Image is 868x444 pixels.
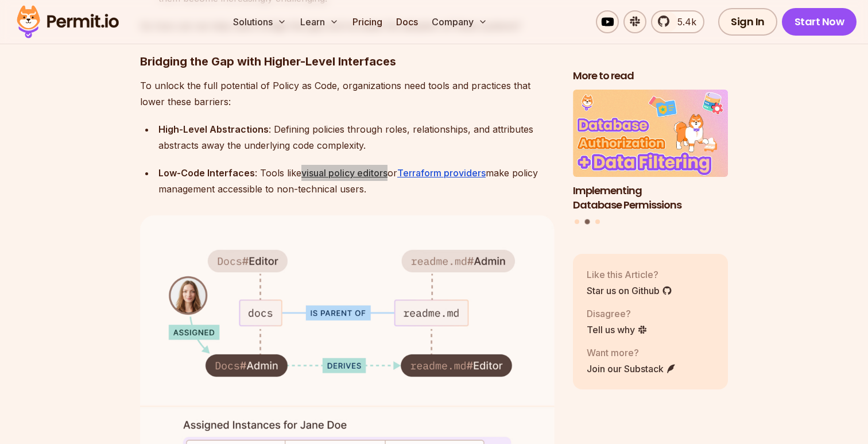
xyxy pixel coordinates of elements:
a: visual policy editors [301,167,387,179]
strong: Bridging the Gap with Higher-Level Interfaces [140,55,396,68]
strong: High-Level Abstractions [158,123,269,135]
div: Posts [573,90,728,226]
h3: Implementing Database Permissions [573,184,728,213]
p: Disagree? [587,307,648,321]
a: 5.4k [651,10,704,33]
a: Sign In [718,8,777,36]
button: Go to slide 1 [575,220,579,225]
a: Start Now [782,8,857,36]
p: Like this Article? [587,268,672,281]
button: Solutions [228,10,291,33]
a: Terraform providers [397,167,486,179]
a: Pricing [348,10,387,33]
button: Go to slide 2 [585,219,590,225]
a: Star us on Github [587,284,672,298]
div: : Tools like or make policy management accessible to non-technical users. [158,165,555,197]
strong: Low-Code Interfaces [158,167,255,179]
button: Learn [296,10,343,33]
p: To unlock the full potential of Policy as Code, organizations need tools and practices that lower... [140,78,555,110]
li: 2 of 3 [573,90,728,213]
div: : Defining policies through roles, relationships, and attributes abstracts away the underlying co... [158,121,555,153]
h2: More to read [573,69,728,83]
span: 5.4k [671,15,696,29]
a: Join our Substack [587,362,676,376]
a: Tell us why [587,323,648,337]
a: Implementing Database PermissionsImplementing Database Permissions [573,90,728,213]
button: Company [427,10,492,33]
button: Go to slide 3 [595,220,600,225]
a: Docs [392,10,423,33]
img: Implementing Database Permissions [573,90,728,177]
img: Permit logo [11,2,124,41]
p: Want more? [587,346,676,360]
